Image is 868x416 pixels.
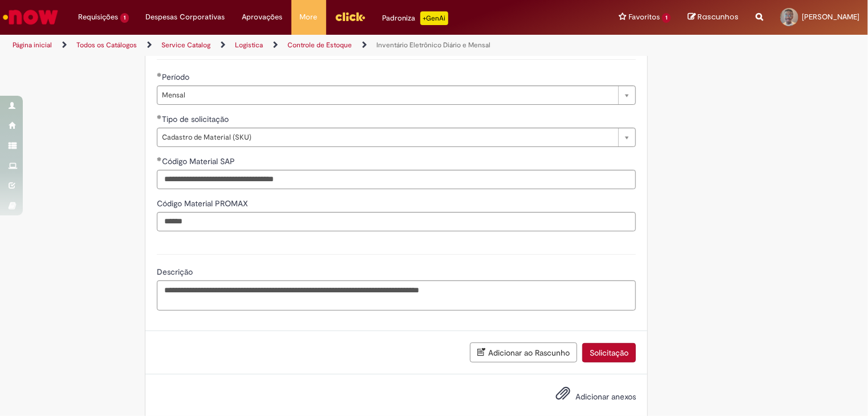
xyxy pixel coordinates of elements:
span: Período [162,72,192,82]
span: Favoritos [628,11,660,23]
span: Mensal [162,86,613,104]
span: Despesas Corporativas [146,11,225,23]
a: Inventário Eletrônico Diário e Mensal [376,40,490,50]
button: Solicitação [582,343,636,362]
span: Obrigatório Preenchido [157,157,162,161]
span: Requisições [78,11,118,23]
span: 1 [662,13,671,23]
span: Código Material SAP [162,156,237,166]
a: Logistica [235,40,263,50]
img: ServiceNow [1,6,60,28]
div: Padroniza [383,11,448,25]
textarea: Descrição [157,280,636,311]
span: Código Material PROMAX [157,198,250,209]
a: Rascunhos [688,12,739,23]
span: Descrição [157,267,195,277]
a: Todos os Catálogos [76,40,137,50]
p: +GenAi [420,11,448,25]
a: Controle de Estoque [287,40,352,50]
span: [PERSON_NAME] [802,12,859,22]
span: Obrigatório Preenchido [157,72,162,77]
button: Adicionar anexos [553,383,573,409]
a: Página inicial [13,40,52,50]
span: 1 [120,13,129,23]
span: Obrigatório Preenchido [157,115,162,119]
a: Service Catalog [161,40,210,50]
input: Código Material SAP [157,170,636,189]
input: Código Material PROMAX [157,212,636,231]
img: click_logo_yellow_360x200.png [335,8,366,25]
span: Adicionar anexos [575,391,636,402]
span: Tipo de solicitação [162,114,231,124]
button: Adicionar ao Rascunho [470,342,577,362]
span: Rascunhos [697,11,739,22]
span: Cadastro de Material (SKU) [162,128,613,146]
span: Aprovações [242,11,283,23]
span: More [300,11,318,23]
ul: Trilhas de página [9,35,570,56]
